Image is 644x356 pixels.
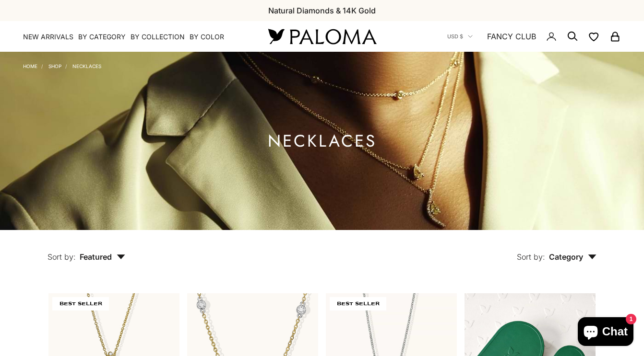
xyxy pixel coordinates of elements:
button: Sort by: Category [495,230,619,270]
a: Home [23,63,37,69]
summary: By Color [190,32,224,42]
span: BEST SELLER [52,297,109,310]
nav: Breadcrumb [23,61,101,69]
inbox-online-store-chat: Shopify online store chat [575,317,636,348]
p: Natural Diamonds & 14K Gold [268,4,376,17]
summary: By Category [78,32,126,42]
span: Category [549,252,596,262]
a: FANCY CLUB [487,30,536,43]
nav: Secondary navigation [447,21,621,52]
nav: Primary navigation [23,32,245,42]
a: NEW ARRIVALS [23,32,73,42]
span: Featured [80,252,125,262]
button: Sort by: Featured [25,230,147,270]
span: Sort by: [48,252,76,262]
span: Sort by: [517,252,545,262]
h1: Necklaces [268,135,377,147]
summary: By Collection [131,32,185,42]
a: Necklaces [72,63,101,69]
a: Shop [48,63,61,69]
span: USD $ [447,32,463,41]
span: BEST SELLER [330,297,386,310]
button: USD $ [447,32,473,41]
